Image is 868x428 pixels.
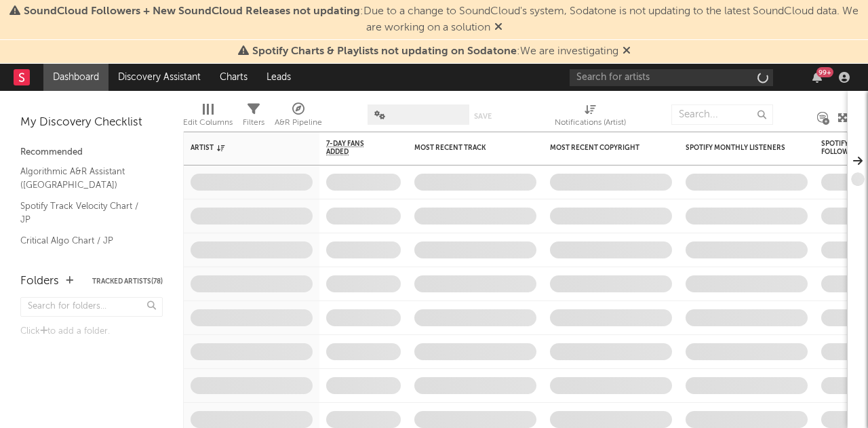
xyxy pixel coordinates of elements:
[183,115,233,131] div: Edit Columns
[686,144,787,152] div: Spotify Monthly Listeners
[671,104,773,125] input: Search...
[555,98,626,137] div: Notifications (Artist)
[275,115,322,131] div: A&R Pipeline
[623,46,631,57] span: Dismiss
[550,144,652,152] div: Most Recent Copyright
[816,67,833,77] div: 99 +
[43,64,108,91] a: Dashboard
[24,6,859,33] span: : Due to a change to SoundCloud's system, Sodatone is not updating to the latest SoundCloud data....
[243,115,264,131] div: Filters
[414,144,516,152] div: Most Recent Track
[252,46,618,57] span: : We are investigating
[20,273,59,290] div: Folders
[20,115,163,131] div: My Discovery Checklist
[252,46,517,57] span: Spotify Charts & Playlists not updating on Sodatone
[20,297,163,317] input: Search for folders...
[92,278,163,285] button: Tracked Artists(78)
[275,98,322,137] div: A&R Pipeline
[326,140,380,156] span: 7-Day Fans Added
[20,144,163,161] div: Recommended
[494,22,502,33] span: Dismiss
[257,64,300,91] a: Leads
[210,64,257,91] a: Charts
[20,233,149,248] a: Critical Algo Chart / JP
[191,144,292,152] div: Artist
[474,113,492,120] button: Save
[108,64,210,91] a: Discovery Assistant
[812,72,822,83] button: 99+
[24,6,360,17] span: SoundCloud Followers + New SoundCloud Releases not updating
[183,98,233,137] div: Edit Columns
[20,199,149,227] a: Spotify Track Velocity Chart / JP
[555,115,626,131] div: Notifications (Artist)
[20,324,163,340] div: Click to add a folder.
[243,98,264,137] div: Filters
[20,164,149,192] a: Algorithmic A&R Assistant ([GEOGRAPHIC_DATA])
[570,69,773,86] input: Search for artists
